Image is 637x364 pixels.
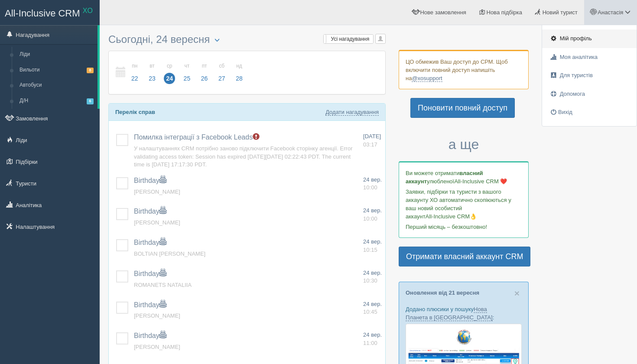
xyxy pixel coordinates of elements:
a: У налаштуваннях CRM потрібно заново підключити Facebook сторінку агенції. Error validating access... [134,145,352,168]
a: Д/Н6 [16,93,97,109]
a: Помилка інтеграції з Facebook Leads [134,133,260,141]
a: Вихід [542,103,637,122]
small: ср [164,62,175,70]
a: Допомога [542,85,637,104]
span: 03:17 [363,141,377,148]
a: Ліди [16,47,97,62]
a: [PERSON_NAME] [134,312,180,319]
small: нд [234,62,245,70]
span: Нове замовлення [420,9,466,16]
a: Для туристів [542,66,637,85]
a: ср 24 [161,58,178,88]
a: вт 23 [144,58,160,88]
span: 6 [87,98,94,104]
a: Birthday [134,239,166,246]
span: Усі нагадування [331,36,370,42]
a: Додати нагадування [325,109,379,116]
a: 24 вер. 10:30 [363,269,382,285]
span: Анастасія [598,9,623,16]
a: Birthday [134,208,166,215]
span: Birthday [134,301,166,309]
span: 24 вер. [363,238,382,245]
span: 10:30 [363,277,377,284]
a: [PERSON_NAME] [134,188,180,195]
a: Birthday [134,332,166,339]
p: Перший місяць – безкоштовно! [406,223,522,231]
a: пт 26 [196,58,213,88]
a: ROMANETS NATALIIA [134,282,192,288]
a: Моя аналітика [542,48,637,67]
a: [DATE] 03:17 [363,133,382,149]
span: Мій профіль [560,35,592,42]
small: сб [216,62,227,70]
span: 24 вер. [363,301,382,307]
span: 23 [146,73,158,84]
a: @xosupport [412,75,442,82]
small: пт [199,62,210,70]
span: 28 [234,73,245,84]
span: Допомога [560,91,585,97]
a: нд 28 [231,58,245,88]
span: 22 [129,73,140,84]
span: All-Inclusive CRM👌 [426,213,477,220]
a: Мій профіль [542,29,637,48]
span: 27 [216,73,227,84]
a: [PERSON_NAME] [134,219,180,226]
a: 24 вер. 11:00 [363,331,382,347]
b: Перелік справ [115,109,155,115]
a: Вильоти8 [16,62,97,78]
a: 24 вер. 10:00 [363,176,382,192]
span: Для туристів [560,72,593,78]
a: пн 22 [127,58,143,88]
a: 24 вер. 10:00 [363,207,382,223]
span: 11:00 [363,340,377,346]
span: 24 вер. [363,331,382,338]
span: Birthday [134,270,166,277]
span: All-Inclusive CRM [5,8,80,19]
p: Додано плюсики у пошуку : [406,305,522,322]
h3: Сьогодні, 24 вересня [108,34,386,46]
span: Новий турист [543,9,578,16]
span: [DATE] [363,133,381,140]
span: All-Inclusive CRM ❤️ [454,178,507,185]
span: 8 [87,68,94,73]
span: 10:45 [363,309,377,315]
span: 24 вер. [363,207,382,214]
sup: XO [83,7,93,14]
a: Поновити повний доступ [410,98,515,118]
span: 24 вер. [363,176,382,183]
span: 10:15 [363,247,377,253]
b: власний аккаунт [406,170,483,185]
a: All-Inclusive CRM XO [0,0,99,24]
a: [PERSON_NAME] [134,344,180,350]
span: Нова підбірка [487,9,523,16]
span: 26 [199,73,210,84]
small: пн [129,62,140,70]
p: Ви можете отримати улюбленої [406,169,522,185]
a: BOLTIAN [PERSON_NAME] [134,250,205,257]
a: Автобуси [16,78,97,93]
a: 24 вер. 10:45 [363,300,382,316]
span: × [514,288,520,298]
a: 24 вер. 10:15 [363,238,382,254]
a: Отримати власний аккаунт CRM [399,247,530,266]
a: чт 25 [179,58,195,88]
p: Заявки, підбірки та туристи з вашого аккаунту ХО автоматично скопіюються у ваш новий особистий ак... [406,188,522,221]
h3: а ще [399,137,529,152]
a: сб 27 [214,58,230,88]
a: Birthday [134,177,166,184]
span: Моя аналітика [560,54,598,60]
small: вт [146,62,158,70]
span: 10:00 [363,215,377,222]
span: 10:00 [363,184,377,191]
